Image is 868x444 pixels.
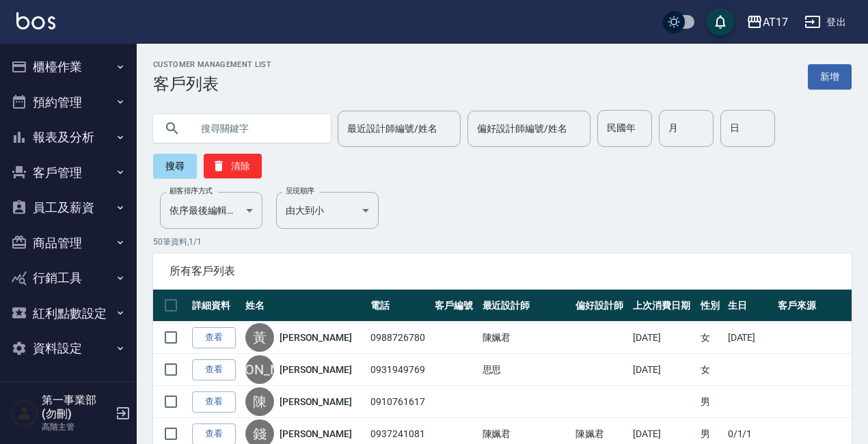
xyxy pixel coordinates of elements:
a: [PERSON_NAME] [280,395,352,408]
a: [PERSON_NAME] [280,427,352,441]
button: 商品管理 [5,225,131,261]
input: 搜尋關鍵字 [191,110,320,147]
th: 性別 [697,290,724,322]
button: 預約管理 [5,85,131,120]
th: 詳細資料 [189,290,242,322]
p: 高階主管 [42,421,111,433]
button: 員工及薪資 [5,190,131,225]
th: 客戶編號 [431,290,478,322]
div: 陳 [245,387,274,416]
button: 櫃檯作業 [5,49,131,85]
div: 黃 [245,323,274,352]
img: Person [11,400,38,427]
div: AT17 [763,14,788,31]
h2: Customer Management List [153,60,271,69]
button: AT17 [741,8,794,36]
label: 呈現順序 [286,186,314,196]
label: 顧客排序方式 [169,186,213,196]
a: 查看 [192,359,236,380]
th: 姓名 [242,290,367,322]
td: 陳姵君 [479,322,573,354]
td: 思思 [479,354,573,386]
button: 登出 [799,10,852,35]
th: 電話 [367,290,431,322]
button: 報表及分析 [5,120,131,155]
td: [DATE] [629,354,696,386]
td: 0910761617 [367,386,431,418]
th: 上次消費日期 [629,290,696,322]
button: save [707,8,734,36]
div: [PERSON_NAME] [245,355,274,384]
button: 紅利點數設定 [5,296,131,331]
th: 客戶來源 [774,290,852,322]
td: 0988726780 [367,322,431,354]
td: 女 [697,322,724,354]
img: Logo [16,12,55,29]
button: 搜尋 [153,154,197,178]
td: 女 [697,354,724,386]
td: 0931949769 [367,354,431,386]
th: 偏好設計師 [572,290,629,322]
a: [PERSON_NAME] [280,363,352,376]
a: 新增 [808,64,852,89]
td: 男 [697,386,724,418]
button: 資料設定 [5,331,131,366]
div: 由大到小 [276,192,379,229]
h3: 客戶列表 [153,74,271,94]
td: [DATE] [629,322,696,354]
th: 生日 [724,290,774,322]
td: [DATE] [724,322,774,354]
button: 客戶管理 [5,155,131,191]
button: 行銷工具 [5,260,131,296]
a: [PERSON_NAME] [280,331,352,344]
h5: 第一事業部 (勿刪) [42,393,111,421]
a: 查看 [192,327,236,348]
a: 查看 [192,391,236,413]
p: 50 筆資料, 1 / 1 [153,236,852,248]
div: 依序最後編輯時間 [160,192,262,229]
th: 最近設計師 [479,290,573,322]
span: 所有客戶列表 [169,264,835,278]
button: 清除 [204,154,262,178]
